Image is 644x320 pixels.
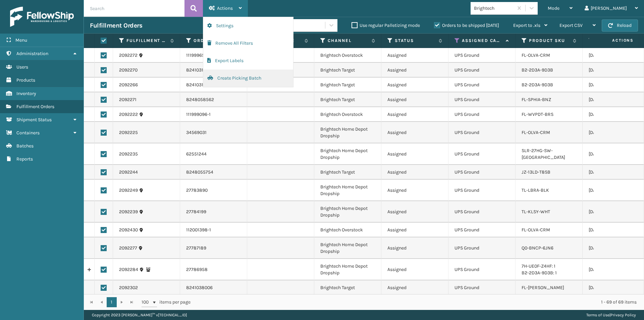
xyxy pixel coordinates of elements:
a: SLR-27HG-SW-[GEOGRAPHIC_DATA] [522,148,565,160]
td: Assigned [381,63,448,78]
a: FL-SPHIA-BNZ [522,97,551,102]
label: Product SKU [529,38,570,44]
td: UPS Ground [448,259,516,280]
div: 1 - 69 of 69 items [200,299,637,306]
a: FL-OLVA-CRM [522,52,550,58]
a: B2-2D3A-9D3B [522,67,553,73]
td: Assigned [381,259,448,280]
td: Assigned [381,237,448,259]
a: 2092244 [119,169,138,176]
td: Brightech Target [314,63,381,78]
td: Assigned [381,143,448,165]
td: 112001398-1 [180,223,247,237]
td: Brightech Target [314,165,381,180]
label: Channel [328,38,368,44]
div: | [586,310,636,320]
td: Assigned [381,201,448,223]
a: 2092235 [119,151,138,157]
a: 1 [107,297,117,307]
td: 8248058562 [180,92,247,107]
label: Status [395,38,435,44]
td: 27786958 [180,259,247,280]
span: Products [16,77,35,83]
td: UPS Ground [448,143,516,165]
div: Brightech [474,5,514,12]
td: Brightech Home Depot Dropship [314,180,381,201]
a: 7H-UE0F-Z4HF: 1 [522,263,555,269]
td: 62551244 [180,143,247,165]
span: Actions [591,35,638,46]
img: logo [10,7,74,27]
a: TL-LBRA-BLK [522,187,549,193]
span: Users [16,64,28,70]
a: FL-[PERSON_NAME] [522,285,564,290]
td: Brightech Home Depot Dropship [314,201,381,223]
span: Menu [15,37,27,43]
td: UPS Ground [448,78,516,92]
a: 2092272 [119,52,138,59]
td: Assigned [381,180,448,201]
span: 100 [142,299,152,306]
td: Brightech Home Depot Dropship [314,122,381,143]
td: 8248055754 [180,165,247,180]
label: Order Number [194,38,234,44]
span: Shipment Status [16,117,52,123]
td: Brightech Home Depot Dropship [314,259,381,280]
a: 2092302 [119,284,138,291]
a: 2092284 [119,266,138,273]
a: 2092271 [119,96,137,103]
a: FL-WVPDT-BRS [522,111,553,117]
span: Mode [548,5,559,11]
a: 2092239 [119,209,138,215]
td: 8241038006 [180,280,247,295]
span: Containers [16,130,40,136]
td: 34569031 [180,122,247,143]
span: Actions [217,5,233,11]
td: Brightech Overstock [314,48,381,63]
span: Fulfillment Orders [16,104,54,109]
td: UPS Ground [448,48,516,63]
td: 111999096-1 [180,107,247,122]
span: Inventory [16,91,36,96]
label: Use regular Palletizing mode [352,22,420,28]
button: Create Picking Batch [203,70,293,87]
td: 27784199 [180,201,247,223]
td: Assigned [381,165,448,180]
td: Brightech Home Depot Dropship [314,143,381,165]
a: TL-KLSY-WHT [522,209,550,215]
a: 2092249 [119,187,138,194]
button: Settings [203,17,293,35]
td: 27787189 [180,237,247,259]
a: 2092222 [119,111,138,118]
td: UPS Ground [448,122,516,143]
span: Administration [16,51,48,56]
a: JZ-13LD-T8SB [522,169,550,175]
td: 27783890 [180,180,247,201]
td: UPS Ground [448,180,516,201]
a: 2092270 [119,67,138,74]
span: Export CSV [559,22,583,28]
label: Fulfillment Order Id [126,38,167,44]
td: UPS Ground [448,63,516,78]
td: Brightech Target [314,92,381,107]
a: Terms of Use [586,313,609,317]
a: FL-OLVA-CRM [522,130,550,135]
span: items per page [142,297,191,307]
a: 2092277 [119,245,137,252]
td: Assigned [381,78,448,92]
a: B2-2D3A-9D3B [522,82,553,88]
a: B2-2D3A-9D3B: 1 [522,270,557,276]
td: Assigned [381,92,448,107]
td: Brightech Target [314,78,381,92]
a: 2092225 [119,129,138,136]
button: Remove All Filters [203,35,293,52]
td: Assigned [381,48,448,63]
button: Reload [602,19,638,32]
label: Orders to be shipped [DATE] [434,22,499,28]
td: Assigned [381,223,448,237]
p: Copyright 2023 [PERSON_NAME]™ v [TECHNICAL_ID] [92,310,187,320]
a: 2092430 [119,227,138,233]
td: Assigned [381,107,448,122]
td: Brightech Overstock [314,107,381,122]
td: UPS Ground [448,92,516,107]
